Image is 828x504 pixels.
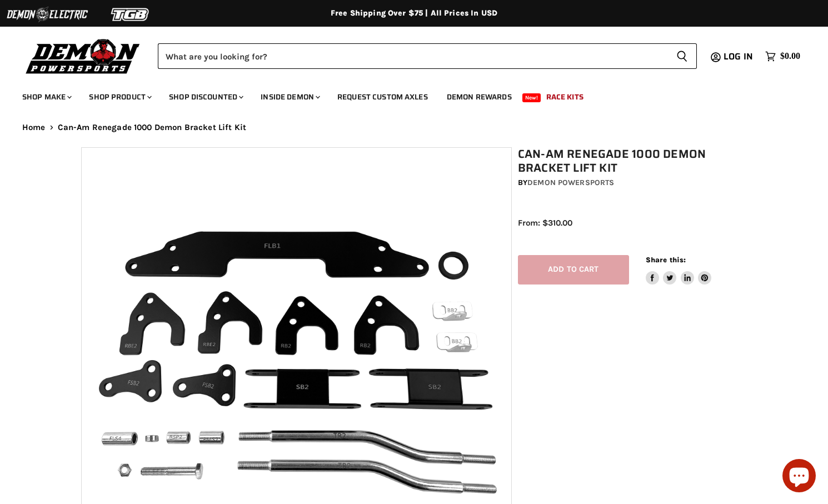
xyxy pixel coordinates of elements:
a: Shop Make [14,86,78,108]
span: From: $310.00 [518,218,572,228]
a: Demon Powersports [527,178,614,187]
img: Demon Powersports [22,36,144,76]
a: $0.00 [760,48,806,64]
span: New! [522,93,541,102]
button: Search [667,43,697,69]
ul: Main menu [14,81,797,108]
a: Request Custom Axles [329,86,436,108]
a: Shop Discounted [161,86,250,108]
inbox-online-store-chat: Shopify online store chat [779,459,819,495]
input: Search [158,43,667,69]
a: Demon Rewards [438,86,520,108]
span: $0.00 [780,51,800,62]
div: by [518,177,753,189]
a: Home [22,123,46,132]
form: Product [158,43,697,69]
h1: Can-Am Renegade 1000 Demon Bracket Lift Kit [518,147,753,175]
span: Can-Am Renegade 1000 Demon Bracket Lift Kit [58,123,246,132]
img: TGB Logo 2 [89,4,172,25]
a: Race Kits [538,86,592,108]
aside: Share this: [646,255,712,285]
span: Share this: [646,256,686,264]
span: Log in [724,49,753,63]
a: Inside Demon [252,86,327,108]
a: Shop Product [81,86,158,108]
a: Log in [719,52,760,62]
img: Demon Electric Logo 2 [6,4,89,25]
